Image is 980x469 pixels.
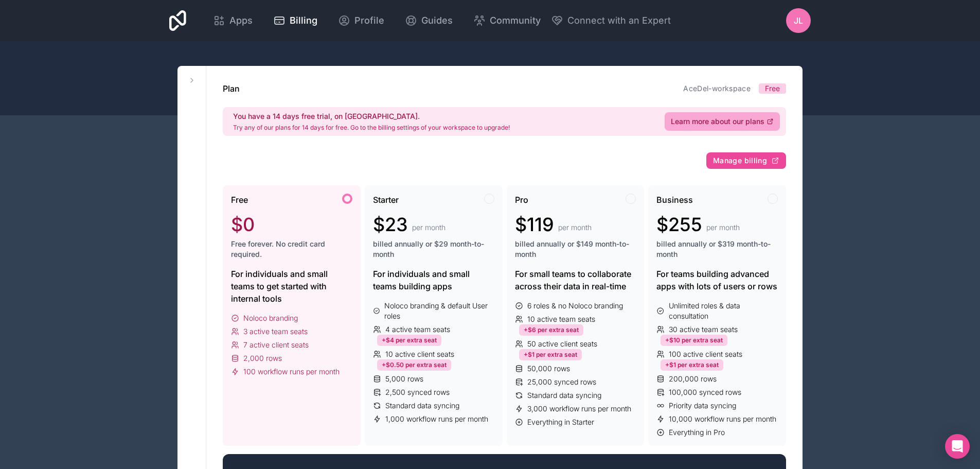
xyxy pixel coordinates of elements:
span: billed annually or $149 month-to-month [515,239,636,259]
span: 50 active client seats [527,339,597,349]
span: 100 active client seats [669,349,742,359]
span: Manage billing [713,156,767,165]
div: +$0.50 per extra seat [377,359,451,371]
span: Free forever. No credit card required. [231,239,352,259]
span: 100,000 synced rows [669,387,741,397]
span: 5,000 rows [385,374,423,384]
span: 10,000 workflow runs per month [669,414,776,424]
span: $119 [515,214,554,235]
span: per month [558,222,592,233]
span: Starter [373,194,399,206]
span: Guides [421,13,453,28]
span: Profile [354,13,384,28]
span: 100 workflow runs per month [243,367,340,377]
span: Pro [515,194,528,206]
span: Free [765,83,780,94]
span: Unlimited roles & data consultation [669,301,778,321]
span: Learn more about our plans [671,116,764,127]
span: JL [794,14,803,27]
span: Everything in Starter [527,417,594,427]
span: Noloco branding & default User roles [384,301,494,321]
span: 2,000 rows [243,353,282,363]
div: For small teams to collaborate across their data in real-time [515,268,636,292]
a: AceDel-workspace [683,84,751,93]
button: Connect with an Expert [551,13,671,28]
a: Community [465,9,549,32]
span: 10 active team seats [527,314,595,324]
span: Free [231,194,248,206]
span: Noloco branding [243,313,298,323]
span: 25,000 synced rows [527,377,596,387]
div: +$1 per extra seat [661,359,723,371]
span: billed annually or $29 month-to-month [373,239,494,259]
a: Apps [205,9,261,32]
div: For individuals and small teams to get started with internal tools [231,268,352,305]
span: Everything in Pro [669,427,725,438]
span: 1,000 workflow runs per month [385,414,488,424]
span: Connect with an Expert [567,13,671,28]
div: +$1 per extra seat [519,349,582,360]
span: Business [656,194,693,206]
h2: You have a 14 days free trial, on [GEOGRAPHIC_DATA]. [233,111,510,121]
span: 50,000 rows [527,363,570,374]
span: 3,000 workflow runs per month [527,404,631,414]
span: Standard data syncing [527,390,601,401]
span: 6 roles & no Noloco branding [527,301,623,311]
span: 30 active team seats [669,324,738,335]
span: $0 [231,214,255,235]
span: Community [490,13,541,28]
span: Billing [290,13,317,28]
span: per month [706,222,740,233]
div: For teams building advanced apps with lots of users or rows [656,268,778,292]
span: 200,000 rows [669,374,717,384]
button: Manage billing [706,152,786,169]
span: Apps [229,13,253,28]
span: per month [412,222,446,233]
span: 7 active client seats [243,340,309,350]
p: Try any of our plans for 14 days for free. Go to the billing settings of your workspace to upgrade! [233,124,510,132]
span: 3 active team seats [243,326,308,337]
span: $23 [373,214,408,235]
span: Priority data syncing [669,401,736,411]
h1: Plan [223,82,240,95]
div: Open Intercom Messenger [945,434,970,459]
span: $255 [656,214,702,235]
span: 10 active client seats [385,349,454,359]
span: 4 active team seats [385,324,450,335]
div: For individuals and small teams building apps [373,268,494,292]
div: +$6 per extra seat [519,324,583,336]
span: 2,500 synced rows [385,387,450,397]
div: +$10 per extra seat [661,335,727,346]
a: Learn more about our plans [665,112,780,131]
span: Standard data syncing [385,401,459,411]
a: Profile [330,9,393,32]
a: Billing [265,9,326,32]
div: +$4 per extra seat [377,335,441,346]
a: Guides [397,9,461,32]
span: billed annually or $319 month-to-month [656,239,778,259]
